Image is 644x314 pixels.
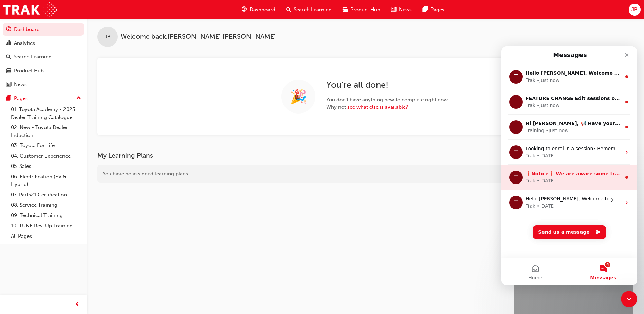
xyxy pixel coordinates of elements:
[97,152,503,159] h3: My Learning Plans
[343,5,348,14] span: car-icon
[24,100,318,105] span: Looking to enrol in a session? Remember to keep an eye on the session location or region Or searc...
[24,125,476,130] span: ❗Notice❗ We are aware some training completions are missing from history, we are currently workin...
[8,161,84,172] a: 05. Sales
[24,131,34,138] div: Trak
[621,291,637,307] iframe: Intercom live chat
[3,92,84,105] button: Pages
[8,49,21,63] div: Profile image for Trak
[35,156,54,163] div: • [DATE]
[31,179,105,193] button: Send us a message
[8,172,84,190] a: 06. Electrification (EV & Hybrid)
[3,22,84,92] button: DashboardAnalyticsSearch LearningProduct HubNews
[399,6,412,14] span: News
[3,51,84,63] a: Search Learning
[35,106,54,113] div: • [DATE]
[27,229,41,234] span: Home
[8,124,21,138] div: Profile image for Trak
[35,56,58,63] div: • Just now
[290,93,307,101] span: 🎉
[68,212,136,239] button: Messages
[35,131,54,138] div: • [DATE]
[417,3,450,17] a: pages-iconPages
[75,300,80,309] span: prev-icon
[35,31,58,38] div: • Just now
[24,49,609,55] span: FEATURE CHANGE Edit sessions on the live Learning Resource page - you no longer need to navigate ...
[250,6,275,14] span: Dashboard
[8,150,21,163] div: Profile image for Trak
[6,95,11,102] span: pages-icon
[501,46,637,285] iframe: Intercom live chat
[14,39,35,47] div: Analytics
[386,3,417,17] a: news-iconNews
[8,190,84,200] a: 07. Parts21 Certification
[14,94,28,102] div: Pages
[44,81,67,88] div: • Just now
[3,2,57,17] img: Trak
[294,6,332,14] span: Search Learning
[105,33,111,41] span: JB
[423,5,428,14] span: pages-icon
[8,210,84,221] a: 09. Technical Training
[3,37,84,50] a: Analytics
[6,68,11,74] span: car-icon
[8,74,21,88] div: Profile image for Training
[14,53,52,61] div: Search Learning
[242,5,247,14] span: guage-icon
[3,78,84,91] a: News
[24,81,43,88] div: Training
[8,104,84,122] a: 01. Toyota Academy - 2025 Dealer Training Catalogue
[14,81,27,88] div: News
[24,156,34,163] div: Trak
[6,54,11,60] span: search-icon
[236,3,281,17] a: guage-iconDashboard
[281,3,337,17] a: search-iconSearch Learning
[8,221,84,231] a: 10. TUNE Rev-Up Training
[24,56,34,63] div: Trak
[391,5,396,14] span: news-icon
[8,140,84,151] a: 03. Toyota For Life
[3,65,84,77] a: Product Hub
[8,200,84,210] a: 08. Service Training
[286,5,291,14] span: search-icon
[6,27,11,33] span: guage-icon
[8,231,84,242] a: All Pages
[347,104,408,110] a: see what else is available?
[121,33,276,41] span: Welcome back , [PERSON_NAME] [PERSON_NAME]
[76,94,81,103] span: up-icon
[629,4,641,16] button: JB
[8,99,21,113] div: Profile image for Trak
[326,96,449,104] span: You don't have anything new to complete right now.
[6,40,11,47] span: chart-icon
[631,6,638,14] span: JB
[14,67,44,75] div: Product Hub
[97,165,503,183] div: You have no assigned learning plans
[3,23,84,36] a: Dashboard
[6,82,11,88] span: news-icon
[24,106,34,113] div: Trak
[89,229,115,234] span: Messages
[430,6,444,14] span: Pages
[24,31,34,38] div: Trak
[337,3,386,17] a: car-iconProduct Hub
[326,80,449,90] h2: You're all done!
[8,122,84,140] a: 02. New - Toyota Dealer Induction
[326,103,449,111] span: Why not
[8,151,84,161] a: 04. Customer Experience
[350,6,380,14] span: Product Hub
